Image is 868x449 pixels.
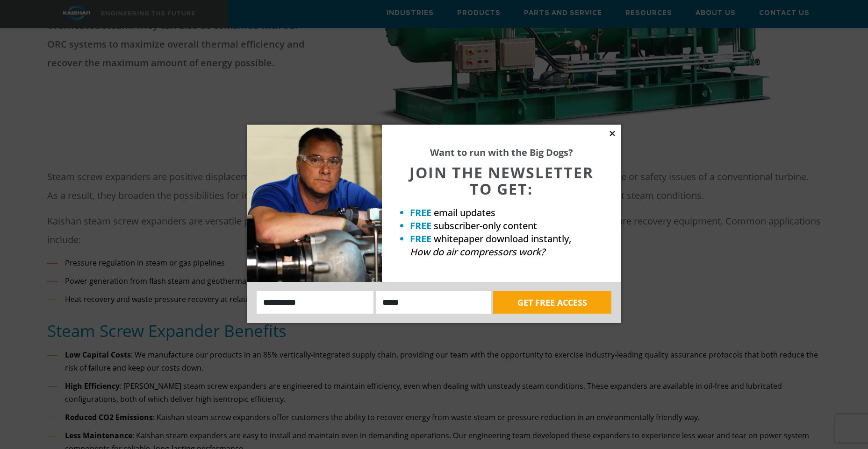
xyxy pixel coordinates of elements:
[257,291,374,314] input: Name:
[430,146,573,159] strong: Want to run with the Big Dogs?
[493,291,611,314] button: GET FREE ACCESS
[434,219,537,232] span: subscriber-only content
[434,232,571,245] span: whitepaper download instantly,
[410,246,545,258] em: How do air compressors work?
[434,206,495,219] span: email updates
[410,232,431,245] strong: FREE
[410,206,431,219] strong: FREE
[409,162,594,199] span: JOIN THE NEWSLETTER TO GET:
[376,291,491,314] input: Email
[410,219,431,232] strong: FREE
[608,129,617,138] button: Close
